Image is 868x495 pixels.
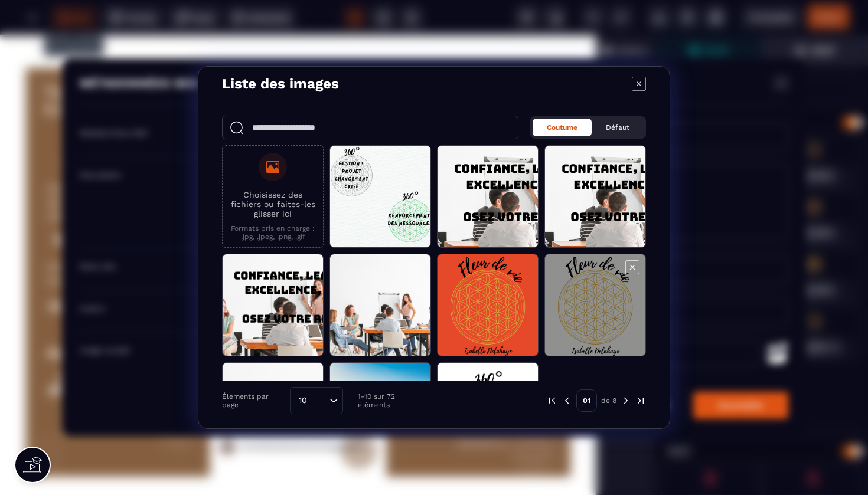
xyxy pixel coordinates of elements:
img: next [621,395,631,406]
p: Éléments par page [222,392,284,409]
span: 10 [295,394,311,407]
img: prev [562,395,572,406]
input: Search for option [311,394,327,407]
p: Choisissez des fichiers ou faites-les glisser ici [229,190,317,218]
p: Formats pris en charge : .jpg, .jpeg, .png, .gif [229,224,317,241]
p: 1-10 sur 72 éléments [358,392,425,409]
img: 72c03ca56064d182e04da21616f14a06_1.png [9,32,588,441]
span: Défaut [606,123,629,132]
span: Coutume [547,123,577,132]
p: de 8 [601,396,616,405]
p: 01 [576,389,597,412]
h4: Liste des images [222,76,339,92]
img: next [635,395,646,406]
img: prev [547,395,557,406]
div: Search for option [290,387,343,414]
